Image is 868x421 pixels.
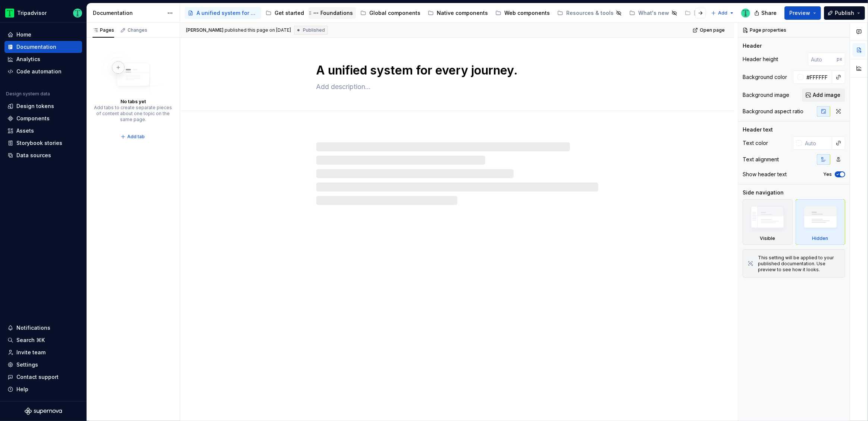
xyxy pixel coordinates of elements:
[369,9,420,17] div: Global components
[16,373,59,381] div: Contact support
[626,7,680,19] a: What's new
[4,53,82,65] a: Analytics
[743,91,789,99] div: Background image
[16,152,51,159] div: Data sources
[16,349,46,356] div: Invite team
[128,134,145,140] span: Add tab
[492,7,553,19] a: Web components
[16,139,62,147] div: Storybook stories
[128,27,147,33] div: Changes
[802,136,832,150] input: Auto
[16,336,45,344] div: Search ⌘K
[16,68,62,75] div: Code automation
[315,61,597,79] textarea: A unified system for every journey.
[758,255,840,273] div: This setting will be applied to your published documentation. Use preview to see how it looks.
[186,27,223,33] span: [PERSON_NAME]
[263,7,307,19] a: Get started
[4,149,82,161] a: Data sources
[93,9,163,17] div: Documentation
[743,156,779,163] div: Text alignment
[690,25,728,35] a: Open page
[812,235,828,241] div: Hidden
[303,27,325,33] span: Published
[275,9,304,17] div: Get started
[4,137,82,149] a: Storybook stories
[73,9,82,18] img: Thomas Dittmer
[789,9,810,17] span: Preview
[741,9,750,18] img: Thomas Dittmer
[4,66,82,77] a: Code automation
[803,70,832,84] input: Auto
[197,9,258,17] div: A unified system for every journey.
[425,7,491,19] a: Native components
[5,9,14,18] img: 0ed0e8b8-9446-497d-bad0-376821b19aa5.png
[751,6,781,20] button: Share
[16,115,50,122] div: Components
[4,29,82,41] a: Home
[638,9,669,17] div: What's new
[743,42,762,50] div: Header
[320,9,353,17] div: Foundations
[16,31,31,38] div: Home
[1,5,85,21] button: TripadvisorThomas Dittmer
[837,56,842,62] p: px
[17,9,47,17] div: Tripadvisor
[743,108,803,115] div: Background aspect ratio
[761,9,777,17] span: Share
[16,56,40,63] div: Analytics
[185,6,707,20] div: Page tree
[743,56,778,63] div: Header height
[4,359,82,371] a: Settings
[743,199,793,245] div: Visible
[4,41,82,53] a: Documentation
[835,9,854,17] span: Publish
[120,99,146,105] div: No tabs yet
[824,6,865,20] button: Publish
[4,113,82,124] a: Components
[802,88,845,102] button: Add image
[16,43,56,51] div: Documentation
[185,7,261,19] a: A unified system for every journey.
[4,334,82,346] button: Search ⌘K
[16,386,28,393] div: Help
[308,7,356,19] a: Foundations
[25,408,62,415] svg: Supernova Logo
[808,53,837,66] input: Auto
[4,383,82,395] button: Help
[16,361,38,368] div: Settings
[357,7,423,19] a: Global components
[16,102,54,110] div: Design tokens
[566,9,614,17] div: Resources & tools
[709,8,737,18] button: Add
[118,132,148,142] button: Add tab
[743,171,787,178] div: Show header text
[760,235,775,241] div: Visible
[554,7,625,19] a: Resources & tools
[225,27,291,33] div: published this page on [DATE]
[504,9,550,17] div: Web components
[743,189,784,196] div: Side navigation
[16,324,50,332] div: Notifications
[94,105,172,123] div: Add tabs to create separate pieces of content about one topic on the same page.
[4,346,82,358] a: Invite team
[813,91,840,99] span: Add image
[4,322,82,334] button: Notifications
[4,125,82,137] a: Assets
[743,126,773,133] div: Header text
[93,27,114,33] div: Pages
[743,73,787,81] div: Background color
[718,10,727,16] span: Add
[6,91,50,97] div: Design system data
[700,27,725,33] span: Open page
[16,127,34,134] div: Assets
[796,199,846,245] div: Hidden
[784,6,821,20] button: Preview
[4,100,82,112] a: Design tokens
[823,171,832,177] label: Yes
[4,371,82,383] button: Contact support
[743,139,768,147] div: Text color
[437,9,488,17] div: Native components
